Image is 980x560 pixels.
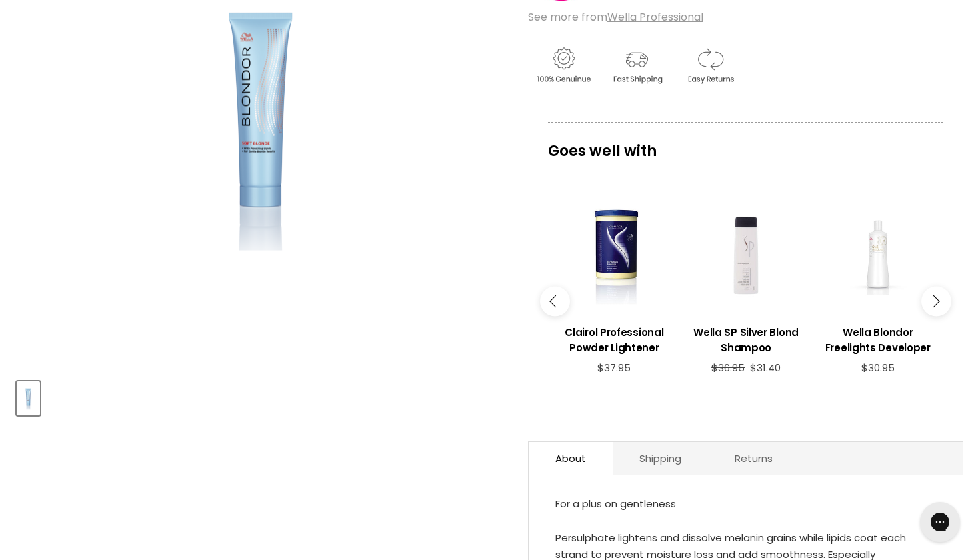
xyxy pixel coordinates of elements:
a: View product:Wella SP Silver Blond Shampoo [687,315,805,362]
a: Wella Professional [607,9,703,25]
a: Shipping [613,442,708,475]
img: shipping.gif [601,45,672,86]
a: About [529,442,613,475]
a: View product:Wella Blondor Freelights Developer [819,315,937,362]
img: Wella Blondor Soft Blonde Cream [18,383,39,414]
iframe: Gorgias live chat messenger [913,497,967,547]
img: returns.gif [675,45,745,86]
span: $30.95 [861,361,895,375]
h3: Wella SP Silver Blond Shampoo [687,325,805,355]
span: See more from [528,9,703,25]
h3: Clairol Professional Powder Lightener [555,325,674,355]
a: Returns [708,442,799,475]
p: Goes well with [548,122,943,166]
span: $37.95 [597,361,631,375]
a: View product:Clairol Professional Powder Lightener [555,315,674,362]
button: Wella Blondor Soft Blonde Cream [17,381,40,415]
div: Product thumbnails [15,377,506,415]
span: $31.40 [750,361,781,375]
img: genuine.gif [528,45,599,86]
span: $36.95 [711,361,745,375]
h3: Wella Blondor Freelights Developer [819,325,937,355]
